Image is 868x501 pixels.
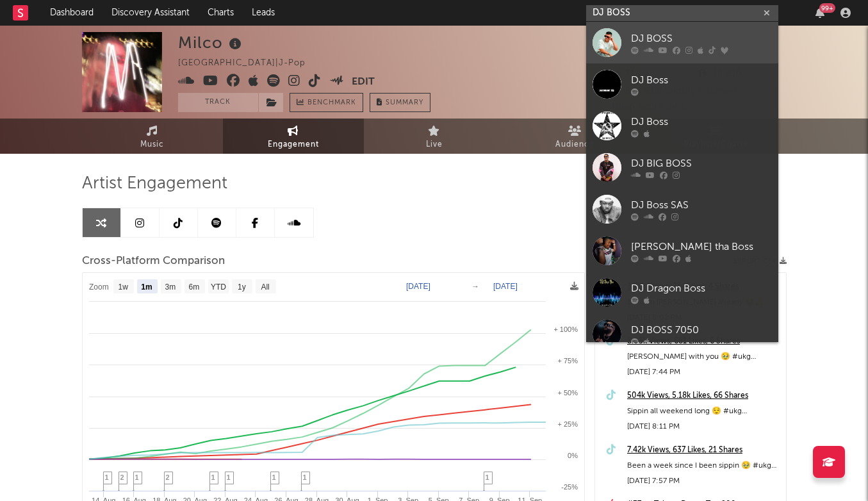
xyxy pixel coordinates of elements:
[631,322,772,338] div: DJ BOSS 7050
[627,334,780,349] a: 8.05k Views, 681 Likes, 6 Shares
[188,283,199,292] text: 6m
[553,325,578,333] text: + 100%
[178,32,245,53] div: Milco
[586,313,778,355] a: DJ BOSS 7050
[268,137,319,152] span: Engagement
[303,473,307,481] span: 1
[238,283,246,292] text: 1y
[505,119,646,154] a: Audience
[586,188,778,230] a: DJ Boss SAS
[627,473,780,489] div: [DATE] 7:57 PM
[631,31,772,46] div: DJ BOSS
[227,473,231,481] span: 1
[290,93,363,112] a: Benchmark
[82,119,223,154] a: Music
[82,176,227,192] span: Artist Engagement
[89,283,109,292] text: Zoom
[165,283,176,292] text: 3m
[586,230,778,272] a: [PERSON_NAME] tha Boss
[627,365,780,380] div: [DATE] 7:44 PM
[627,295,780,310] div: 1 mil on [PERSON_NAME] already 😭🙏 love y’all #ukg #ukgarage #housemusic #electronicmusic #remix
[386,99,423,106] span: Summary
[631,239,772,254] div: [PERSON_NAME] tha Boss
[406,282,430,291] text: [DATE]
[557,420,578,428] text: + 25%
[82,254,225,269] span: Cross-Platform Comparison
[627,310,780,325] div: [DATE] 8:02 PM
[370,93,430,112] button: Summary
[586,272,778,313] a: DJ Dragon Boss
[118,283,128,292] text: 1w
[627,419,780,434] div: [DATE] 8:11 PM
[631,114,772,129] div: DJ Boss
[364,119,505,154] a: Live
[627,443,780,458] a: 7.42k Views, 637 Likes, 21 Shares
[210,283,225,292] text: YTD
[568,452,578,459] text: 0%
[627,388,780,404] a: 504k Views, 5.18k Likes, 66 Shares
[627,279,780,295] a: 3.72k Views, 734 Likes, 4 Shares
[586,22,778,63] a: DJ BOSS
[627,458,780,473] div: Been a week since I been sippin 🥹 #ukg #ukgarage #housemusic #electronicmusic #remix @DEJA
[223,119,364,154] a: Engagement
[141,283,152,292] text: 1m
[627,404,780,419] div: Sippin all weekend long 😌 #ukg #ukgarage #housemusic #electronicmusic #remix
[586,105,778,147] a: DJ Boss
[631,281,772,296] div: DJ Dragon Boss
[352,74,375,90] button: Edit
[486,473,489,481] span: 1
[140,137,164,152] span: Music
[307,95,356,111] span: Benchmark
[493,282,518,291] text: [DATE]
[586,147,778,188] a: DJ BIG BOSS
[631,72,772,88] div: DJ Boss
[261,283,269,292] text: All
[627,349,780,365] div: [PERSON_NAME] with you 🥹 #ukg #ukgarage #housemusic #electronicmusic #remix
[819,3,835,13] div: 99 +
[426,137,443,152] span: Live
[471,282,479,291] text: →
[557,357,578,365] text: + 75%
[586,5,778,21] input: Search for artists
[815,8,824,18] button: 99+
[557,389,578,397] text: + 50%
[561,483,578,491] text: -25%
[555,137,594,152] span: Audience
[586,63,778,105] a: DJ Boss
[272,473,276,481] span: 1
[631,197,772,213] div: DJ Boss SAS
[178,93,258,112] button: Track
[178,56,320,71] div: [GEOGRAPHIC_DATA] | J-Pop
[631,156,772,171] div: DJ BIG BOSS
